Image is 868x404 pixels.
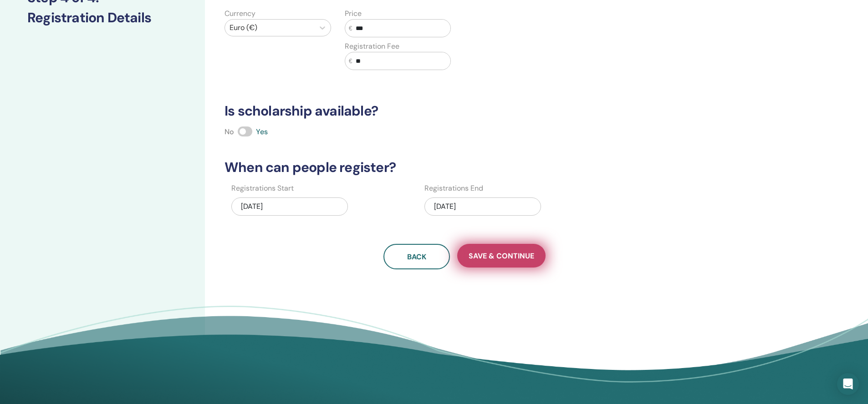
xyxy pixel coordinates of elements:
[225,8,255,19] label: Currency
[349,56,352,66] span: €
[383,244,450,269] button: Back
[231,183,294,194] label: Registrations Start
[231,197,348,216] div: [DATE]
[27,10,178,26] h3: Registration Details
[345,8,362,19] label: Price
[837,373,859,395] div: Open Intercom Messenger
[225,127,234,136] span: No
[457,244,546,268] button: Save & Continue
[349,24,352,33] span: €
[424,197,541,216] div: [DATE]
[469,251,534,261] span: Save & Continue
[424,183,483,194] label: Registrations End
[219,159,710,176] h3: When can people register?
[256,127,268,136] span: Yes
[345,41,399,52] label: Registration Fee
[407,252,426,262] span: Back
[219,103,710,119] h3: Is scholarship available?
